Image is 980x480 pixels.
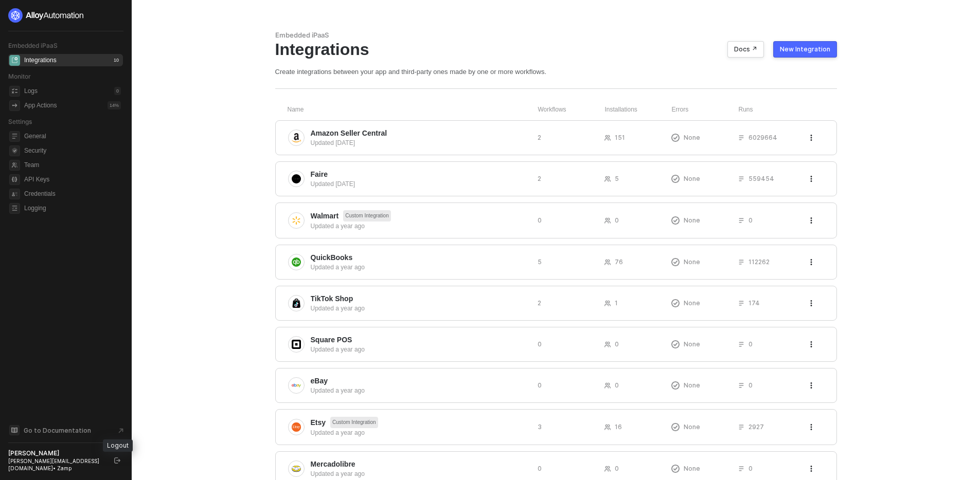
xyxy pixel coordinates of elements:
span: icon-threedots [808,300,814,306]
span: None [684,299,700,307]
span: eBay [311,376,328,386]
span: integrations [9,55,20,66]
span: 5 [538,257,542,266]
span: Square POS [311,335,352,345]
span: 6029664 [749,133,777,142]
div: Errors [672,105,739,114]
span: API Keys [24,173,121,186]
span: logging [9,203,20,214]
span: icon-threedots [808,259,814,265]
span: icon-threedots [808,217,814,224]
span: Go to Documentation [24,426,91,435]
span: 5 [615,174,619,183]
span: None [684,340,700,348]
span: Custom Integration [343,210,391,221]
span: 16 [615,422,622,431]
div: Updated a year ago [311,304,529,313]
span: icon-list [738,382,744,389]
span: 0 [615,216,619,225]
span: Embedded iPaaS [8,42,58,49]
span: None [684,381,700,390]
span: None [684,174,700,183]
span: QuickBooks [311,252,353,263]
span: icon-exclamation [671,299,680,307]
span: 0 [749,464,753,473]
span: icon-list [738,341,744,347]
span: icon-users [604,424,611,430]
div: 10 [112,56,121,64]
span: team [9,160,20,171]
div: Installations [605,105,672,114]
span: 559454 [749,174,774,183]
span: icon-users [604,176,611,182]
div: Updated a year ago [311,221,529,231]
div: 0 [114,87,121,95]
button: Docs ↗ [727,41,764,58]
a: logo [8,8,123,23]
span: icon-list [738,176,744,182]
span: Monitor [8,72,31,80]
span: 0 [749,216,753,225]
span: document-arrow [116,426,126,436]
div: Create integrations between your app and third-party ones made by one or more workflows. [275,67,837,76]
span: 3 [538,422,542,431]
a: Knowledge Base [8,424,123,436]
img: integration-icon [292,174,301,183]
span: None [684,133,700,142]
div: Updated a year ago [311,345,529,354]
div: Runs [739,105,809,114]
span: Faire [311,169,328,179]
span: logout [114,457,120,464]
div: Updated [DATE] [311,138,529,147]
span: icon-app-actions [9,100,20,111]
div: [PERSON_NAME] [8,449,105,457]
span: credentials [9,189,20,199]
button: New Integration [773,41,837,58]
div: 14 % [108,101,121,109]
span: Team [24,159,121,171]
span: icon-threedots [808,466,814,472]
span: 0 [615,340,619,348]
div: Name [288,105,538,114]
span: icon-threedots [808,135,814,141]
span: 0 [615,381,619,390]
div: New Integration [780,45,830,53]
span: None [684,422,700,431]
span: icon-users [604,217,611,224]
span: 0 [538,464,542,473]
img: integration-icon [292,381,301,390]
img: integration-icon [292,216,301,225]
span: 112262 [749,257,770,266]
span: None [684,216,700,225]
div: Workflows [538,105,605,114]
span: icon-threedots [808,382,814,389]
span: Mercadolibre [311,459,355,469]
span: Security [24,144,121,157]
span: icon-users [604,300,611,306]
div: Logout [103,439,133,452]
span: Custom Integration [330,417,378,428]
span: Settings [8,118,32,125]
span: TikTok Shop [311,293,353,304]
span: Etsy [311,417,326,428]
span: icon-users [604,259,611,265]
span: None [684,464,700,473]
span: 0 [538,381,542,390]
img: integration-icon [292,299,301,308]
span: icon-users [604,135,611,141]
span: security [9,145,20,156]
span: icon-exclamation [671,423,680,431]
span: icon-list [738,217,744,224]
img: logo [8,8,84,23]
span: 174 [749,299,760,307]
span: 76 [615,257,623,266]
span: icon-threedots [808,176,814,182]
span: icon-exclamation [671,175,680,183]
span: 0 [749,381,753,390]
span: icon-list [738,259,744,265]
div: Updated a year ago [311,386,529,395]
span: documentation [9,425,20,435]
span: None [684,257,700,266]
span: icon-users [604,466,611,472]
div: Docs ↗ [734,45,757,53]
